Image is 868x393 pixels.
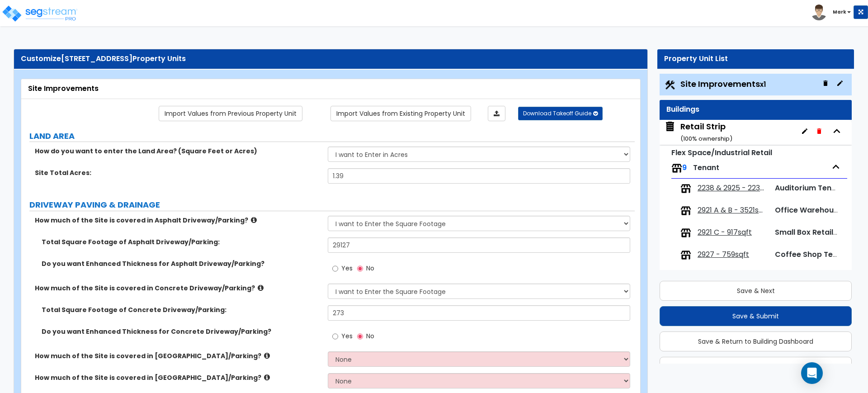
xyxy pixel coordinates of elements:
span: Auditorium Tenant [775,183,844,193]
a: Import the dynamic attribute values from existing properties. [330,106,471,121]
input: Yes [332,331,338,341]
span: 2921 C - 917sqft [698,227,752,238]
span: Small Box Retail Tenant [775,227,861,237]
a: Import the dynamic attribute values from previous properties. [159,106,302,121]
span: 2921 A & B - 3521sqft [698,205,767,216]
span: No [366,264,374,273]
a: Import the dynamic attributes value through Excel sheet [488,106,505,121]
div: Customize Property Units [21,54,641,64]
label: How much of the Site is covered in Asphalt Driveway/Parking? [35,216,321,225]
button: Save & Submit [660,306,852,326]
input: No [357,264,363,274]
img: Construction.png [664,79,676,91]
label: Site Total Acres: [35,168,321,177]
div: Site Improvements [28,84,633,94]
span: Yes [341,264,353,273]
label: How much of the Site is covered in [GEOGRAPHIC_DATA]/Parking? [35,351,321,360]
div: Retail Strip [680,121,732,144]
label: How do you want to enter the Land Area? (Square Feet or Acres) [35,147,321,156]
label: Do you want Enhanced Thickness for Concrete Driveway/Parking? [42,327,321,336]
input: No [357,331,363,341]
i: click for more info! [258,284,264,291]
img: logo_pro_r.png [1,5,78,23]
b: Mark [833,9,846,15]
span: Site Improvements [680,78,766,90]
img: avatar.png [811,5,827,20]
span: Retail Strip [664,121,732,144]
label: LAND AREA [29,130,635,142]
button: Save & Return to Building Dashboard [660,331,852,351]
label: Do you want Enhanced Thickness for Asphalt Driveway/Parking? [42,259,321,268]
label: DRIVEWAY PAVING & DRAINAGE [29,199,635,211]
button: Save & Next [660,281,852,301]
small: ( 100 % ownership) [680,134,732,143]
span: [STREET_ADDRESS] [61,53,132,64]
i: click for more info! [251,217,257,223]
div: Property Unit List [664,54,847,64]
label: Total Square Footage of Asphalt Driveway/Parking: [42,237,321,246]
label: Total Square Footage of Concrete Driveway/Parking: [42,305,321,314]
button: Advanced [660,357,852,377]
span: 9 [682,162,687,173]
span: Tenant [693,162,719,173]
img: tenants.png [680,183,691,194]
img: tenants.png [671,163,682,174]
label: How much of the Site is covered in [GEOGRAPHIC_DATA]/Parking? [35,373,321,382]
img: building.svg [664,121,676,133]
span: Download Takeoff Guide [523,109,591,117]
span: Yes [341,331,353,341]
button: Download Takeoff Guide [518,107,603,120]
img: tenants.png [680,205,691,216]
i: click for more info! [264,352,270,359]
span: No [366,331,374,341]
img: tenants.png [680,227,691,238]
img: tenants.png [680,250,691,260]
label: How much of the Site is covered in Concrete Driveway/Parking? [35,284,321,293]
div: Open Intercom Messenger [801,362,823,384]
span: 2927 - 759sqft [698,250,749,260]
span: Coffee Shop Tenant [775,249,850,260]
input: Yes [332,264,338,274]
div: Buildings [666,104,845,115]
small: Flex Space/Industrial Retail [671,147,772,158]
span: 2238 & 2925 - 2238sqft [698,183,767,194]
i: click for more info! [264,374,270,381]
small: x1 [760,80,766,89]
